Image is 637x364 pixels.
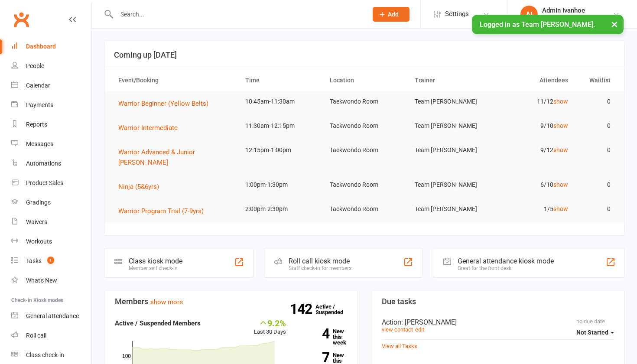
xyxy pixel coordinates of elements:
[322,175,406,195] td: Taekwondo Room
[47,257,54,264] span: 1
[542,14,604,22] div: Team [PERSON_NAME]
[26,199,51,206] div: Gradings
[26,312,79,319] div: General attendance
[407,175,491,195] td: Team [PERSON_NAME]
[115,319,201,327] strong: Active / Suspended Members
[576,91,618,112] td: 0
[26,160,61,167] div: Automations
[11,37,91,56] a: Dashboard
[114,51,615,59] h3: Coming up [DATE]
[11,173,91,193] a: Product Sales
[11,154,91,173] a: Automations
[289,265,351,271] div: Staff check-in for members
[382,326,413,333] a: view contact
[382,343,417,349] a: View all Tasks
[11,56,91,76] a: People
[407,69,491,91] th: Trainer
[388,11,399,18] span: Add
[26,238,52,245] div: Workouts
[458,257,554,265] div: General attendance kiosk mode
[118,100,208,107] span: Warrior Beginner (Yellow Belts)
[480,20,595,29] span: Logged in as Team [PERSON_NAME].
[289,257,351,265] div: Roll call kiosk mode
[110,69,237,91] th: Event/Booking
[553,146,568,153] a: show
[553,181,568,188] a: show
[26,179,63,186] div: Product Sales
[115,297,347,306] h3: Members
[26,62,44,69] div: People
[445,4,469,24] span: Settings
[118,147,230,168] button: Warrior Advanced & Junior [PERSON_NAME]
[407,116,491,136] td: Team [PERSON_NAME]
[576,325,614,340] button: Not Started
[407,199,491,219] td: Team [PERSON_NAME]
[11,251,91,271] a: Tasks 1
[382,297,614,306] h3: Due tasks
[458,265,554,271] div: Great for the front desk
[10,9,32,30] a: Clubworx
[118,98,214,109] button: Warrior Beginner (Yellow Belts)
[26,121,47,128] div: Reports
[322,116,406,136] td: Taekwondo Room
[415,326,424,333] a: edit
[150,298,183,306] a: show more
[237,91,322,112] td: 10:45am-11:30am
[322,69,406,91] th: Location
[11,212,91,232] a: Waivers
[322,91,406,112] td: Taekwondo Room
[129,257,182,265] div: Class kiosk mode
[576,329,608,336] span: Not Started
[576,175,618,195] td: 0
[11,115,91,134] a: Reports
[520,6,538,23] div: AI
[491,199,576,219] td: 1/5
[237,199,322,219] td: 2:00pm-2:30pm
[576,116,618,136] td: 0
[322,199,406,219] td: Taekwondo Room
[11,326,91,345] a: Roll call
[118,148,195,166] span: Warrior Advanced & Junior [PERSON_NAME]
[542,6,604,14] div: Admin Ivanhoe
[26,257,42,264] div: Tasks
[254,318,286,337] div: Last 30 Days
[26,277,57,284] div: What's New
[315,297,354,322] a: 142Active / Suspended
[237,69,322,91] th: Time
[118,206,210,216] button: Warrior Program Trial (7-9yrs)
[407,140,491,160] td: Team [PERSON_NAME]
[129,265,182,271] div: Member self check-in
[299,328,348,345] a: 4New this week
[11,271,91,290] a: What's New
[553,98,568,105] a: show
[118,182,165,192] button: Ninja (5&6yrs)
[26,43,56,50] div: Dashboard
[491,116,576,136] td: 9/10
[11,76,91,95] a: Calendar
[26,82,50,89] div: Calendar
[118,123,184,133] button: Warrior Intermediate
[11,134,91,154] a: Messages
[576,69,618,91] th: Waitlist
[26,332,46,339] div: Roll call
[382,318,614,326] div: Action
[26,140,53,147] div: Messages
[553,122,568,129] a: show
[26,351,64,358] div: Class check-in
[118,207,204,215] span: Warrior Program Trial (7-9yrs)
[322,140,406,160] td: Taekwondo Room
[607,15,622,33] button: ×
[407,91,491,112] td: Team [PERSON_NAME]
[491,91,576,112] td: 11/12
[237,140,322,160] td: 12:15pm-1:00pm
[373,7,409,22] button: Add
[26,218,47,225] div: Waivers
[118,124,178,132] span: Warrior Intermediate
[237,175,322,195] td: 1:00pm-1:30pm
[299,327,329,340] strong: 4
[290,302,315,315] strong: 142
[11,232,91,251] a: Workouts
[401,318,457,326] span: : [PERSON_NAME]
[237,116,322,136] td: 11:30am-12:15pm
[114,8,361,20] input: Search...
